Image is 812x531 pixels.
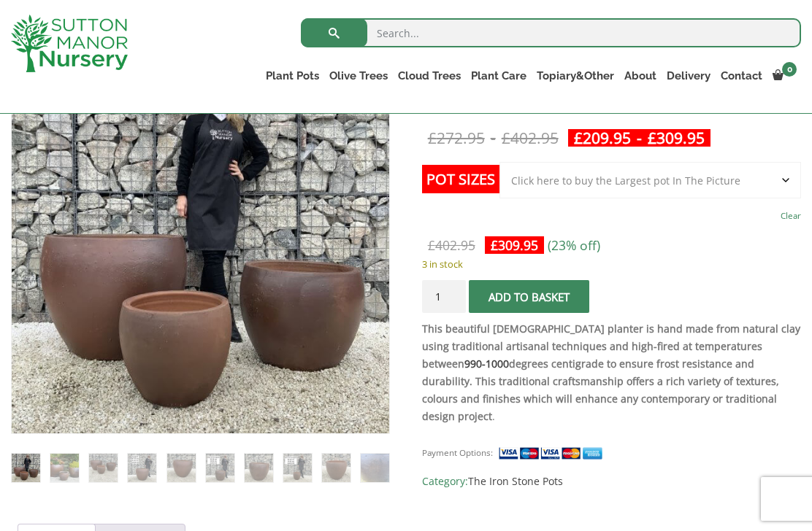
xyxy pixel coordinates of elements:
[574,128,583,148] span: £
[128,454,156,482] img: The Mui Ne Iron Stone Plant Pots - Image 4
[261,66,324,86] a: Plant Pots
[167,454,196,482] img: The Mui Ne Iron Stone Plant Pots - Image 5
[324,66,393,86] a: Olive Trees
[648,128,656,148] span: £
[428,236,435,254] span: £
[502,128,559,148] bdi: 402.95
[301,18,801,47] input: Search...
[12,454,40,482] img: The Mui Ne Iron Stone Plant Pots
[245,454,273,482] img: The Mui Ne Iron Stone Plant Pots - Image 7
[782,62,797,77] span: 0
[662,66,716,86] a: Delivery
[469,280,589,313] button: Add to basket
[648,128,705,148] bdi: 309.95
[491,236,538,254] bdi: 309.95
[716,66,767,86] a: Contact
[464,357,509,371] a: 990-1000
[568,129,710,147] ins: -
[619,66,662,86] a: About
[466,66,532,86] a: Plant Care
[491,236,498,254] span: £
[89,454,118,482] img: The Mui Ne Iron Stone Plant Pots - Image 3
[502,128,510,148] span: £
[11,15,128,72] img: logo
[422,55,801,116] h1: The Mui Ne Iron Stone Plant Pots
[422,322,800,423] strong: This beautiful [DEMOGRAPHIC_DATA] planter is hand made from natural clay using traditional artisa...
[361,454,389,482] img: The Mui Ne Iron Stone Plant Pots - Image 10
[428,128,437,148] span: £
[50,454,79,482] img: The Mui Ne Iron Stone Plant Pots - Image 2
[428,128,485,148] bdi: 272.95
[206,454,234,482] img: The Mui Ne Iron Stone Plant Pots - Image 6
[422,447,493,458] small: Payment Options:
[428,236,475,254] bdi: 402.95
[532,66,619,86] a: Topiary&Other
[574,128,631,148] bdi: 209.95
[422,280,466,313] input: Product quantity
[498,446,608,461] img: payment supported
[767,66,801,86] a: 0
[548,236,600,254] span: (23% off)
[283,454,312,482] img: The Mui Ne Iron Stone Plant Pots - Image 8
[422,473,801,490] span: Category:
[322,454,351,482] img: The Mui Ne Iron Stone Plant Pots - Image 9
[781,206,801,226] a: Clear options
[422,320,801,425] p: .
[468,474,563,488] a: The Iron Stone Pots
[422,255,801,273] p: 3 in stock
[422,129,564,147] del: -
[422,165,499,193] label: Pot Sizes
[393,66,466,86] a: Cloud Trees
